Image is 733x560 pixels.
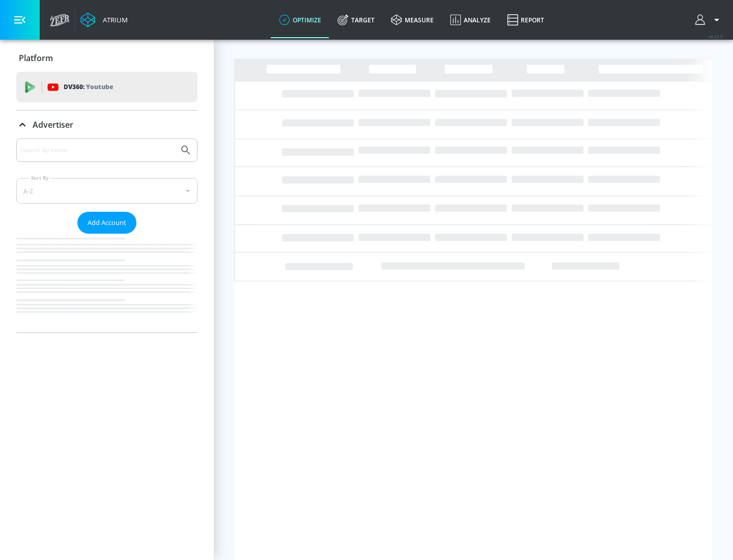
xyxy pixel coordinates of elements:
[16,72,198,102] div: DV360: Youtube
[88,217,126,229] span: Add Account
[16,44,198,72] div: Platform
[329,2,383,38] a: Target
[64,81,113,93] p: DV360:
[19,52,53,64] p: Platform
[29,175,51,181] label: Sort By
[77,212,136,234] button: Add Account
[383,2,442,38] a: measure
[16,234,198,332] nav: list of Advertiser
[16,110,198,139] div: Advertiser
[86,81,113,92] p: Youtube
[16,178,198,204] div: A-Z
[99,15,128,24] div: Atrium
[709,34,723,39] span: v 4.22.2
[16,138,198,332] div: Advertiser
[20,144,175,157] input: Search by name
[442,2,499,38] a: Analyze
[80,12,128,27] a: Atrium
[499,2,552,38] a: Report
[33,119,73,130] p: Advertiser
[271,2,329,38] a: optimize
